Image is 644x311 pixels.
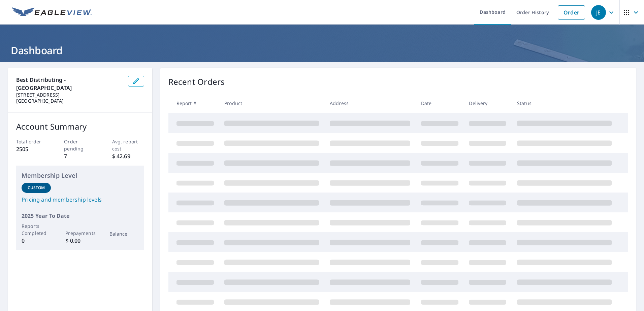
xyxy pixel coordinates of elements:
[12,7,92,18] img: EV Logo
[22,196,139,204] a: Pricing and membership levels
[112,152,144,160] p: $ 42.69
[64,138,96,152] p: Order pending
[219,93,324,113] th: Product
[22,222,51,237] p: Reports Completed
[109,230,139,237] p: Balance
[22,212,139,220] p: 2025 Year To Date
[28,185,45,191] p: Custom
[22,237,51,245] p: 0
[168,93,219,113] th: Report #
[65,230,95,237] p: Prepayments
[22,171,139,180] p: Membership Level
[416,93,464,113] th: Date
[324,93,416,113] th: Address
[558,5,585,20] a: Order
[8,43,636,57] h1: Dashboard
[16,145,48,153] p: 2505
[463,93,512,113] th: Delivery
[112,138,144,152] p: Avg. report cost
[591,5,606,20] div: JE
[64,152,96,160] p: 7
[168,76,225,88] p: Recent Orders
[512,93,617,113] th: Status
[16,138,48,145] p: Total order
[65,237,95,245] p: $ 0.00
[16,76,123,92] p: Best Distributing - [GEOGRAPHIC_DATA]
[16,92,123,98] p: [STREET_ADDRESS]
[16,120,144,133] p: Account Summary
[16,98,123,104] p: [GEOGRAPHIC_DATA]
